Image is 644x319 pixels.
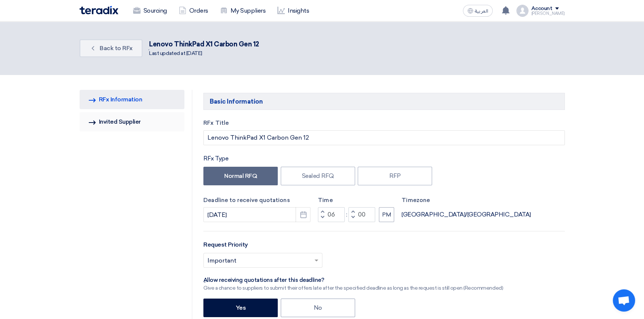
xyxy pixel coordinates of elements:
input: yyyy-mm-dd [203,207,310,222]
label: RFx Title [203,119,564,127]
label: Timezone [402,196,531,205]
input: Hours [318,207,345,222]
div: RFx Type [203,154,564,163]
div: . [80,36,565,60]
img: profile_test.png [516,5,528,17]
a: Insights [271,3,315,19]
a: RFx Information [80,90,185,109]
label: Request Priority [203,240,248,249]
a: Open chat [613,289,635,312]
label: Sealed RFQ [281,167,355,185]
div: : [345,210,348,219]
input: e.g. New ERP System, Server Visualization Project... [203,130,564,145]
span: Back to RFx [100,45,133,52]
a: My Suppliers [214,3,271,19]
button: PM [379,207,394,222]
span: العربية [475,9,488,14]
a: Sourcing [127,3,173,19]
label: No [281,299,355,317]
label: RFP [358,167,432,185]
a: Orders [173,3,214,19]
div: Last updated at [DATE] [149,49,259,57]
div: [GEOGRAPHIC_DATA]/[GEOGRAPHIC_DATA] [402,210,531,219]
div: Give a chance to suppliers to submit their offers late after the specified deadline as long as th... [203,284,503,292]
label: Deadline to receive quotations [203,196,310,205]
div: Account [531,6,553,12]
label: Yes [203,299,278,317]
div: ِAllow receiving quotations after this deadline? [203,277,503,284]
input: Minutes [348,207,375,222]
label: Time [318,196,394,205]
a: Back to RFx [80,39,142,57]
a: Invited Supplier [80,112,185,131]
img: Teradix logo [80,6,118,14]
button: العربية [463,5,493,17]
div: Lenovo ThinkPad X1 Carbon Gen 12 [149,39,259,49]
h5: Basic Information [203,93,564,110]
label: Normal RFQ [203,167,278,185]
div: [PERSON_NAME] [531,12,565,16]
